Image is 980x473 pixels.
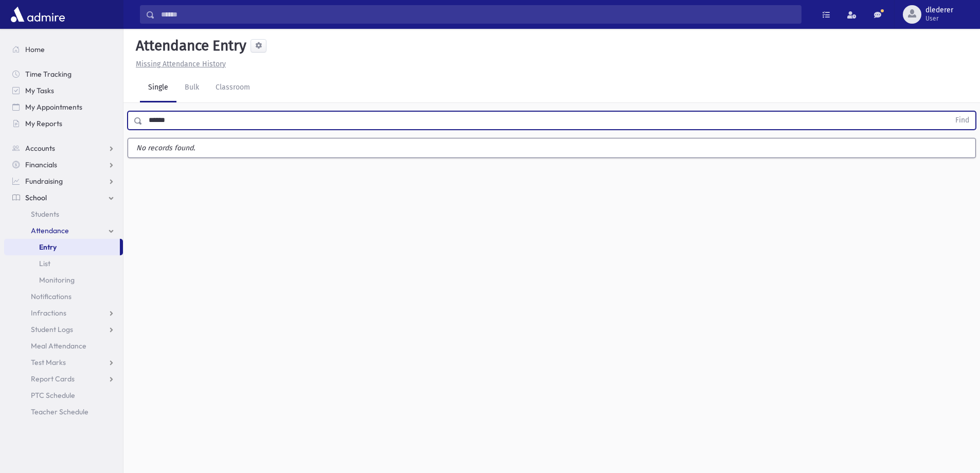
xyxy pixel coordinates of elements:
button: Find [949,112,975,129]
a: My Tasks [4,82,123,99]
a: My Reports [4,115,123,132]
a: Entry [4,239,120,255]
a: Attendance [4,222,123,239]
a: Missing Attendance History [132,60,226,68]
a: Meal Attendance [4,338,123,354]
span: Notifications [31,292,72,301]
a: My Appointments [4,99,123,115]
a: Teacher Schedule [4,404,123,420]
span: Time Tracking [25,69,72,79]
a: Bulk [176,74,207,102]
span: Attendance [31,226,69,235]
span: Monitoring [39,275,75,285]
span: Student Logs [31,325,73,334]
a: Students [4,206,123,222]
span: dlederer [925,6,953,14]
a: Accounts [4,140,123,156]
span: Report Cards [31,374,75,383]
span: My Appointments [25,102,82,112]
span: Entry [39,242,57,252]
a: School [4,189,123,206]
label: No records found. [128,138,975,157]
span: Financials [25,160,57,169]
a: Single [140,74,176,102]
a: Home [4,41,123,58]
a: Monitoring [4,272,123,288]
a: Classroom [207,74,258,102]
a: PTC Schedule [4,387,123,404]
u: Missing Attendance History [136,60,226,68]
span: User [925,14,953,23]
a: Fundraising [4,173,123,189]
input: Search [155,5,801,24]
span: List [39,259,50,268]
span: PTC Schedule [31,391,75,400]
a: Financials [4,156,123,173]
span: Meal Attendance [31,341,86,351]
span: Infractions [31,308,66,318]
a: Report Cards [4,371,123,387]
span: Fundraising [25,177,63,186]
span: Test Marks [31,358,66,367]
a: Student Logs [4,321,123,338]
a: Infractions [4,305,123,321]
img: AdmirePro [8,4,67,25]
a: Notifications [4,288,123,305]
a: List [4,255,123,272]
span: School [25,193,47,202]
a: Test Marks [4,354,123,371]
span: Students [31,209,59,219]
span: Accounts [25,144,55,153]
a: Time Tracking [4,66,123,82]
h5: Attendance Entry [132,37,246,55]
span: Teacher Schedule [31,407,88,416]
span: Home [25,45,45,54]
span: My Tasks [25,86,54,95]
span: My Reports [25,119,62,128]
